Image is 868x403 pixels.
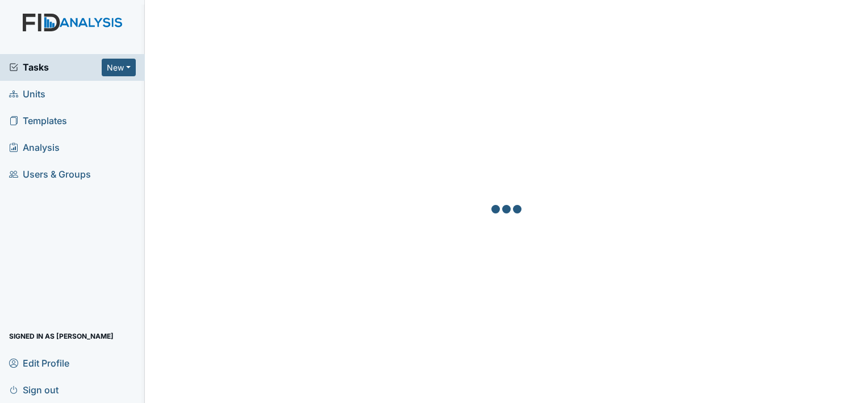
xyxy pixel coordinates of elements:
[9,381,59,398] span: Sign out
[102,59,136,76] button: New
[9,354,69,372] span: Edit Profile
[9,112,67,130] span: Templates
[9,139,60,157] span: Analysis
[9,166,91,183] span: Users & Groups
[9,85,45,103] span: Units
[9,327,114,345] span: Signed in as [PERSON_NAME]
[9,60,102,74] a: Tasks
